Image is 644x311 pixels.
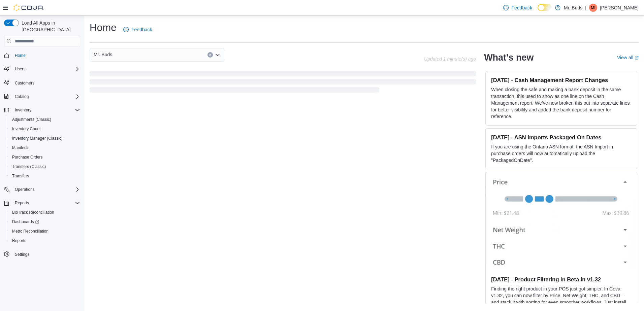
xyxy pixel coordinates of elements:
[9,125,43,133] a: Inventory Count
[12,79,37,87] a: Customers
[7,171,83,181] button: Transfers
[9,218,80,226] span: Dashboards
[12,93,31,101] button: Catalog
[9,144,32,152] a: Manifests
[12,136,63,141] span: Inventory Manager (Classic)
[9,134,80,142] span: Inventory Manager (Classic)
[12,210,54,215] span: BioTrack Reconciliation
[9,237,29,245] a: Reports
[600,4,639,12] p: [PERSON_NAME]
[90,72,476,94] span: Loading
[1,249,83,259] button: Settings
[15,200,29,206] span: Reports
[585,4,586,12] p: |
[9,115,80,124] span: Adjustments (Classic)
[9,153,80,161] span: Purchase Orders
[12,173,29,179] span: Transfers
[12,229,49,234] span: Metrc Reconciliation
[4,48,80,277] nav: Complex example
[12,199,80,207] span: Reports
[207,52,213,58] button: Clear input
[12,199,32,207] button: Reports
[491,143,632,164] p: If you are using the Ontario ASN format, the ASN Import in purchase orders will now automatically...
[491,77,632,83] h3: [DATE] - Cash Management Report Changes
[7,217,83,227] a: Dashboards
[15,252,29,257] span: Settings
[511,4,532,11] span: Feedback
[484,52,534,63] h2: What's new
[12,154,43,160] span: Purchase Orders
[9,172,32,180] a: Transfers
[121,23,155,36] a: Feedback
[15,94,29,99] span: Catalog
[1,105,83,115] button: Inventory
[12,65,28,73] button: Users
[12,65,80,73] span: Users
[9,227,80,235] span: Metrc Reconciliation
[19,20,80,33] span: Load All Apps in [GEOGRAPHIC_DATA]
[9,163,49,171] a: Transfers (Classic)
[617,55,639,60] a: View allExternal link
[424,56,476,62] p: Updated 1 minute(s) ago
[1,92,83,101] button: Catalog
[7,143,83,152] button: Manifests
[9,208,80,216] span: BioTrack Reconciliation
[491,86,632,120] p: When closing the safe and making a bank deposit in the same transaction, this used to show as one...
[12,250,32,258] a: Settings
[591,4,595,12] span: MI
[12,106,34,114] button: Inventory
[491,134,632,141] h3: [DATE] - ASN Imports Packaged On Dates
[94,50,112,59] span: Mr. Buds
[7,152,83,162] button: Purchase Orders
[12,185,80,194] span: Operations
[12,51,80,60] span: Home
[9,227,51,235] a: Metrc Reconciliation
[7,115,83,124] button: Adjustments (Classic)
[7,162,83,171] button: Transfers (Classic)
[90,21,117,34] h1: Home
[564,4,582,12] p: Mr. Buds
[9,163,80,171] span: Transfers (Classic)
[12,117,51,122] span: Adjustments (Classic)
[215,52,220,58] button: Open list of options
[1,198,83,208] button: Reports
[9,125,80,133] span: Inventory Count
[9,115,54,124] a: Adjustments (Classic)
[7,124,83,134] button: Inventory Count
[9,208,57,216] a: BioTrack Reconciliation
[12,93,80,101] span: Catalog
[15,53,26,58] span: Home
[9,172,80,180] span: Transfers
[12,126,41,132] span: Inventory Count
[131,26,152,33] span: Feedback
[12,250,80,258] span: Settings
[589,4,597,12] div: Mike Issa
[12,145,29,150] span: Manifests
[9,144,80,152] span: Manifests
[12,106,80,114] span: Inventory
[12,51,28,60] a: Home
[9,218,42,226] a: Dashboards
[13,4,44,11] img: Cova
[9,153,45,161] a: Purchase Orders
[9,237,80,245] span: Reports
[501,1,535,14] a: Feedback
[7,227,83,236] button: Metrc Reconciliation
[15,187,35,192] span: Operations
[7,208,83,217] button: BioTrack Reconciliation
[12,238,26,243] span: Reports
[12,78,80,87] span: Customers
[1,78,83,88] button: Customers
[635,56,639,60] svg: External link
[491,276,632,283] h3: [DATE] - Product Filtering in Beta in v1.32
[1,64,83,74] button: Users
[1,50,83,60] button: Home
[1,185,83,194] button: Operations
[9,134,65,142] a: Inventory Manager (Classic)
[15,80,34,86] span: Customers
[12,164,46,169] span: Transfers (Classic)
[15,107,31,113] span: Inventory
[12,219,39,224] span: Dashboards
[7,134,83,143] button: Inventory Manager (Classic)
